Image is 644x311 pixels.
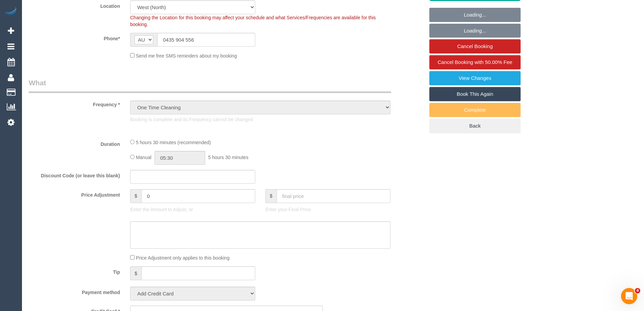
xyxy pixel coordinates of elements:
iframe: Intercom live chat [621,288,637,304]
label: Frequency * [24,99,125,108]
span: Cancel Booking with 50.00% Fee [438,59,512,65]
span: 5 hours 30 minutes [208,155,248,160]
label: Price Adjustment [24,189,125,198]
a: Cancel Booking [429,39,521,53]
span: $ [265,189,277,203]
label: Phone* [24,33,125,42]
span: 4 [635,288,640,293]
span: Price Adjustment only applies to this booking [136,255,230,261]
span: $ [130,266,141,280]
input: final price [277,189,390,203]
a: Book This Again [429,87,521,101]
legend: What [29,78,391,93]
label: Duration [24,138,125,148]
a: View Changes [429,71,521,85]
label: Location [24,0,125,9]
img: Automaid Logo [4,7,18,16]
span: Changing the Location for this booking may affect your schedule and what Services/Frequencies are... [130,15,376,27]
input: Phone* [157,33,255,47]
span: $ [130,189,141,203]
a: Back [429,119,521,133]
a: Cancel Booking with 50.00% Fee [429,55,521,69]
p: Booking is complete and its Frequency cannot be changed [130,116,390,123]
label: Tip [24,266,125,275]
span: Send me free SMS reminders about my booking [136,53,237,59]
span: 5 hours 30 minutes (recommended) [136,140,211,145]
label: Discount Code (or leave this blank) [24,170,125,179]
span: Manual [136,155,151,160]
p: Enter your Final Price [265,206,390,213]
p: Enter the Amount to Adjust, or [130,206,255,213]
label: Payment method [24,287,125,296]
